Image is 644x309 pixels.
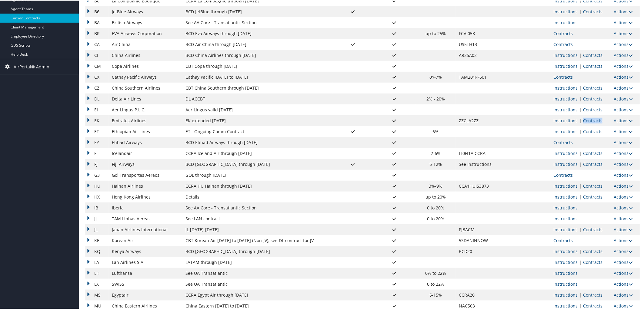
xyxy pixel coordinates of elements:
a: Actions [614,161,633,166]
a: View Ticketing Instructions [553,193,578,199]
td: Cathay Pacific Airways [109,71,182,82]
td: Icelandair [109,147,182,158]
a: View Ticketing Instructions [553,215,578,221]
td: CBT Copa through [DATE] [182,60,333,71]
td: 2% - 20% [415,93,456,104]
td: Cathay Pacific [DATE] to [DATE] [182,71,333,82]
td: 6% [415,126,456,136]
a: View Ticketing Instructions [553,150,578,156]
td: See AA Core - Transatlantic Section [182,17,333,28]
a: Actions [614,259,633,265]
td: CCRA20 [456,289,498,300]
td: Aer Lingus P.L.C. [109,104,182,115]
td: FCV-05K [456,28,498,38]
a: Actions [614,291,633,297]
a: View Ticketing Instructions [553,281,578,286]
span: AirPortal® Admin [14,59,49,74]
a: Actions [614,270,633,275]
td: CBT Korean Air [DATE] to [DATE] (Non-JV); see DL contract for JV [182,235,333,245]
a: View Ticketing Instructions [553,270,578,275]
td: G3 [85,169,109,180]
span: | [578,52,583,58]
td: BR [85,28,109,38]
span: | [578,8,583,14]
a: View Ticketing Instructions [553,8,578,14]
a: View Ticketing Instructions [553,128,578,134]
td: EK extended [DATE] [182,115,333,126]
a: View Contracts [583,52,602,58]
td: ET - Ongoing Comm Contract [182,126,333,136]
td: BCD Etihad Airways through [DATE] [182,136,333,147]
span: | [578,117,583,123]
td: China Airlines [109,49,182,60]
td: JL [85,224,109,235]
td: CCRA Iceland Air through [DATE] [182,147,333,158]
a: Actions [614,248,633,254]
td: See instructions [456,158,498,169]
td: ZZCLA2ZZ [456,115,498,126]
td: Aer Lingus valid [DATE] [182,104,333,115]
a: View Ticketing Instructions [553,302,578,308]
td: AR25A02 [456,49,498,60]
a: View Ticketing Instructions [553,63,578,68]
td: 3%-9% [415,180,456,191]
td: ET [85,126,109,136]
a: Actions [614,204,633,210]
td: LX [85,278,109,289]
a: View Ticketing Instructions [553,95,578,101]
a: View Contracts [553,237,573,243]
a: View Contracts [583,259,602,265]
td: BA [85,17,109,28]
a: View Contracts [583,161,602,166]
a: Actions [614,30,633,36]
a: View Ticketing Instructions [553,117,578,123]
a: View Contracts [583,302,602,308]
td: 5SDANINNOW [456,235,498,245]
a: Actions [614,117,633,123]
td: FJ [85,158,109,169]
td: JL [DATE]-[DATE] [182,224,333,235]
a: View Contracts [553,139,573,145]
span: | [578,106,583,112]
span: | [578,161,583,166]
td: Etihad Airways [109,136,182,147]
td: BCD [GEOGRAPHIC_DATA] through [DATE] [182,158,333,169]
span: | [578,226,583,232]
td: See AA Core - Transatlantic Section [182,202,333,213]
span: | [578,291,583,297]
td: HU [85,180,109,191]
a: View Contracts [583,193,602,199]
td: up to 25% [415,28,456,38]
td: CCRA Egypt Air through [DATE] [182,289,333,300]
td: Copa Airlines [109,60,182,71]
a: Actions [614,237,633,243]
td: 0 to 22% [415,278,456,289]
td: KQ [85,245,109,256]
a: View Ticketing Instructions [553,84,578,90]
a: View Contracts [583,226,602,232]
a: View Contracts [553,74,573,79]
td: up to 20% [415,191,456,202]
td: Details [182,191,333,202]
td: BCD Eva Airways through [DATE] [182,28,333,38]
a: Actions [614,84,633,90]
span: | [578,302,583,308]
a: Actions [614,74,633,79]
td: Delta Air Lines [109,93,182,104]
a: Actions [614,63,633,68]
a: View Contracts [583,95,602,101]
a: View Contracts [553,41,573,47]
td: Egyptair [109,289,182,300]
a: View Contracts [583,128,602,134]
td: EI [85,104,109,115]
a: View Ticketing Instructions [553,259,578,265]
a: View Contracts [583,8,602,14]
a: View Ticketing Instructions [553,52,578,58]
td: JJ [85,213,109,224]
td: GOL through [DATE] [182,169,333,180]
span: | [578,182,583,188]
a: View Contracts [583,291,602,297]
td: DL [85,93,109,104]
a: Actions [614,172,633,177]
td: Ethiopian Air Lines [109,126,182,136]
